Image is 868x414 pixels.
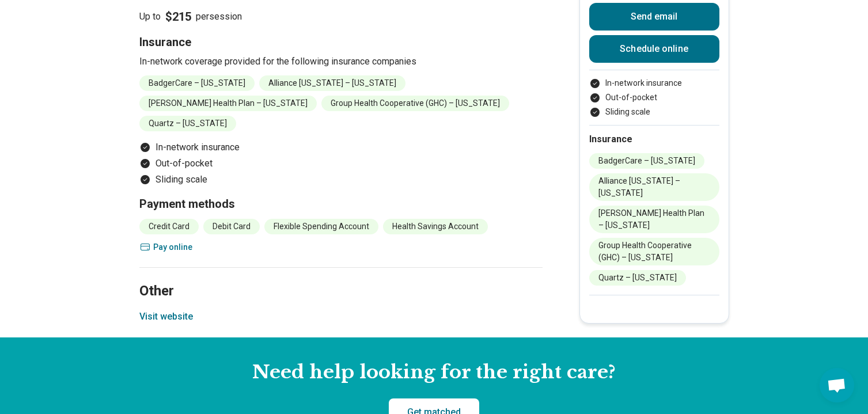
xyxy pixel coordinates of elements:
[589,77,719,89] li: In-network insurance
[165,9,191,25] span: $215
[589,132,719,146] h2: Insurance
[139,219,199,234] li: Credit Card
[139,254,543,301] h2: Other
[139,140,543,187] ul: Payment options
[259,75,405,91] li: Alliance [US_STATE] – [US_STATE]
[139,55,543,69] p: In-network coverage provided for the following insurance companies
[139,140,543,154] li: In-network insurance
[139,116,236,131] li: Quartz – [US_STATE]
[139,173,543,187] li: Sliding scale
[589,77,719,118] ul: Payment options
[139,196,543,212] h3: Payment methods
[589,92,719,104] li: Out-of-pocket
[139,9,543,25] p: Up to per session
[139,96,317,111] li: [PERSON_NAME] Health Plan – [US_STATE]
[139,157,543,170] li: Out-of-pocket
[139,75,255,91] li: BadgerCare – [US_STATE]
[589,35,719,63] a: Schedule online
[203,219,260,234] li: Debit Card
[589,238,719,265] li: Group Health Cooperative (GHC) – [US_STATE]
[589,106,719,118] li: Sliding scale
[321,96,509,111] li: Group Health Cooperative (GHC) – [US_STATE]
[589,173,719,201] li: Alliance [US_STATE] – [US_STATE]
[589,3,719,31] button: Send email
[589,270,686,286] li: Quartz – [US_STATE]
[264,219,378,234] li: Flexible Spending Account
[589,206,719,233] li: [PERSON_NAME] Health Plan – [US_STATE]
[139,310,193,324] button: Visit website
[383,219,488,234] li: Health Savings Account
[139,241,543,253] a: Pay online
[820,368,854,402] a: Open chat
[589,153,704,169] li: BadgerCare – [US_STATE]
[9,360,859,385] h2: Need help looking for the right care?
[139,34,543,50] h3: Insurance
